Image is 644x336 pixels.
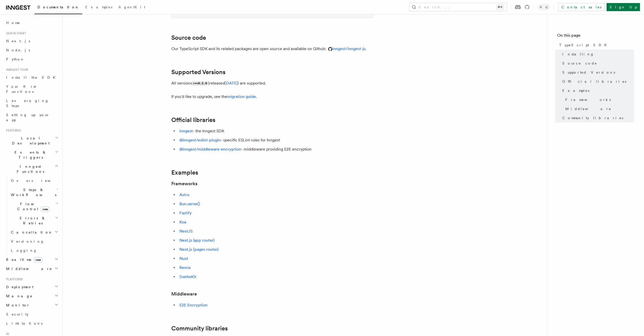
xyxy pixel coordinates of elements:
button: Toggle dark mode [538,4,550,10]
span: Middleware [4,266,52,271]
span: Features [4,129,21,133]
p: All versions (released ) are supported. [171,80,374,87]
button: Events & Triggers [4,148,59,162]
a: Astro [179,192,189,197]
a: Nuxt [179,256,188,261]
span: Supported Versions [562,70,615,75]
a: Examples [560,86,634,95]
a: AgentKit [115,2,148,14]
button: Manage [4,291,59,301]
a: Supported Versions [171,69,225,76]
span: Frameworks [565,97,611,102]
a: Bun.serve() [179,201,200,206]
a: Leveraging Steps [4,96,59,110]
a: Setting up your app [4,110,59,124]
span: Realtime [4,257,42,262]
kbd: ⌘K [496,5,504,10]
span: new [34,257,42,263]
span: Overview [11,179,63,183]
a: Python [4,55,59,64]
span: Install the SDK [6,75,58,79]
span: TypeScript SDK [559,43,610,48]
button: Steps & Workflows [9,185,59,199]
a: Examples [82,2,115,14]
span: Source code [562,61,597,66]
a: Versioning [9,237,59,246]
a: Limitations [4,319,59,328]
a: Frameworks [171,180,197,187]
a: Community libraries [171,325,228,332]
span: Official libraries [562,79,626,84]
span: Next.js [6,39,30,43]
span: Quick start [4,31,26,35]
a: NestJS [179,229,193,234]
button: Deployment [4,282,59,291]
a: Middleware [563,104,634,113]
span: AI [4,332,9,336]
a: Contact sales [558,3,605,11]
li: - the Inngest SDK [178,128,374,135]
span: Cancellation [9,230,53,235]
span: Limitations [6,321,43,325]
span: Examples [85,5,112,9]
div: Inngest Functions [4,176,59,255]
span: Home [6,20,20,25]
button: Realtimenew [4,255,59,264]
p: Our TypeScript SDK and its related packages are open source and available on Github: . [171,45,374,52]
a: Examples [171,169,198,176]
button: Inngest Functions [4,162,59,176]
a: Node.js [4,46,59,55]
span: Documentation [37,5,79,9]
span: Node.js [6,48,30,52]
span: Monitor [4,303,30,308]
span: Leveraging Steps [6,99,49,108]
a: Installing [560,50,634,59]
span: Your first Functions [6,85,36,94]
a: Community libraries [560,113,634,122]
a: [DATE] [225,81,238,86]
a: Fastify [179,211,192,215]
button: Local Development [4,134,59,148]
li: - middleware providing E2E encryption [178,146,374,153]
span: Installing [562,52,594,57]
span: Examples [562,88,589,93]
span: AgentKit [118,5,145,9]
span: Errors & Retries [9,216,55,226]
span: Inngest tour [4,68,28,72]
a: Security [4,310,59,319]
span: Deployment [4,284,33,289]
button: Search...⌘K [409,3,507,11]
a: inngest [179,129,193,133]
a: inngest/inngest-js [326,46,365,51]
a: E2E Encryption [179,303,207,307]
li: - specific ESLint rules for Inngest [178,137,374,144]
a: TypeScript SDK [557,40,634,50]
span: Python [6,57,25,61]
span: Security [6,312,29,316]
a: Frameworks [563,95,634,104]
a: Home [4,18,59,27]
span: new [41,206,49,212]
span: Middleware [565,106,611,111]
span: Versioning [11,239,44,243]
a: Documentation [34,2,82,14]
a: Sign Up [607,3,640,11]
h4: On this page [557,32,634,40]
button: Monitor [4,301,59,310]
p: If you'd like to upgrade, see the . [171,93,374,100]
span: Inngest Functions [4,164,55,174]
a: Source code [560,59,634,68]
a: Your first Functions [4,82,59,96]
a: Middleware [171,290,197,298]
span: Steps & Workflows [9,187,56,197]
a: Official libraries [560,77,634,86]
span: Community libraries [562,115,623,120]
button: Flow Controlnew [9,199,59,214]
a: @inngest/eslint-plugin [179,138,221,142]
span: Logging [11,248,37,253]
a: Official libraries [171,116,215,123]
a: Supported Versions [560,68,634,77]
span: Manage [4,293,33,299]
a: Install the SDK [4,73,59,82]
a: Logging [9,246,59,255]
